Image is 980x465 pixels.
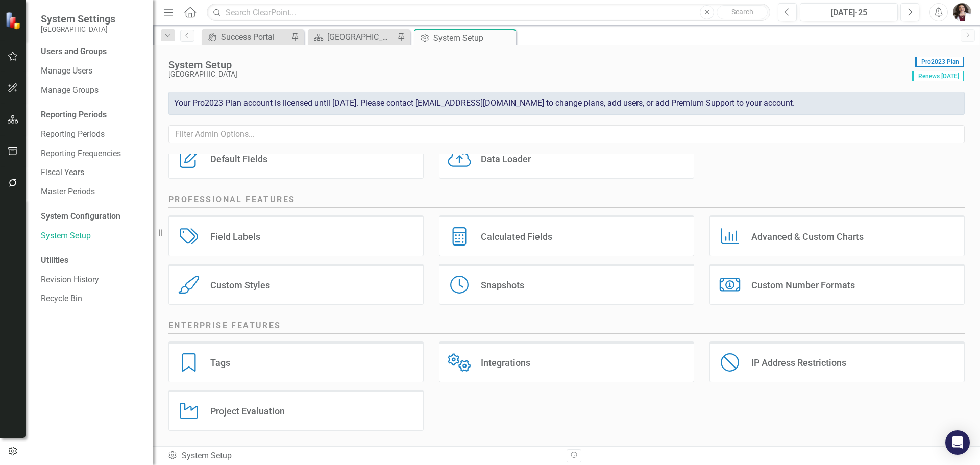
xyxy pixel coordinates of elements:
[210,231,260,242] div: Field Labels
[5,12,23,30] img: ClearPoint Strategy
[210,405,285,417] div: Project Evaluation
[41,13,115,25] span: System Settings
[210,357,230,369] div: Tags
[41,274,143,286] a: Revision History
[204,31,288,43] a: Success Portal
[751,231,864,242] div: Advanced & Custom Charts
[41,129,143,140] a: Reporting Periods
[481,279,524,291] div: Snapshots
[41,230,143,242] a: System Setup
[168,70,907,78] div: [GEOGRAPHIC_DATA]
[433,32,513,44] div: System Setup
[310,31,395,43] a: [GEOGRAPHIC_DATA] Page
[168,320,965,334] h2: Enterprise Features
[731,8,753,16] span: Search
[168,59,907,70] div: System Setup
[945,430,970,455] div: Open Intercom Messenger
[41,85,143,96] a: Manage Groups
[168,92,965,115] div: Your Pro2023 Plan account is licensed until [DATE]. Please contact [EMAIL_ADDRESS][DOMAIN_NAME] t...
[168,125,965,144] input: Filter Admin Options...
[915,57,964,67] span: Pro2023 Plan
[803,7,894,19] div: [DATE]-25
[41,211,143,223] div: System Configuration
[751,357,846,369] div: IP Address Restrictions
[210,153,267,165] div: Default Fields
[41,255,143,266] div: Utilities
[751,279,855,291] div: Custom Number Formats
[327,31,395,43] div: [GEOGRAPHIC_DATA] Page
[800,3,898,21] button: [DATE]-25
[481,357,530,369] div: Integrations
[41,109,143,121] div: Reporting Periods
[41,46,143,58] div: Users and Groups
[481,153,531,165] div: Data Loader
[41,25,115,33] small: [GEOGRAPHIC_DATA]
[221,31,288,43] div: Success Portal
[210,279,270,291] div: Custom Styles
[167,450,559,462] div: System Setup
[41,186,143,198] a: Master Periods
[912,71,964,81] span: Renews [DATE]
[207,4,770,21] input: Search ClearPoint...
[168,194,965,208] h2: Professional Features
[953,3,971,21] img: Drew Hale
[481,231,552,242] div: Calculated Fields
[41,293,143,305] a: Recycle Bin
[717,5,768,19] button: Search
[41,148,143,160] a: Reporting Frequencies
[41,65,143,77] a: Manage Users
[41,167,143,179] a: Fiscal Years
